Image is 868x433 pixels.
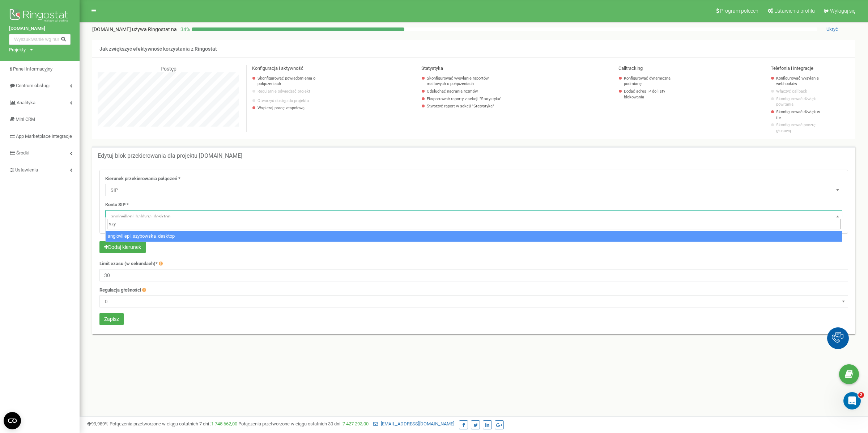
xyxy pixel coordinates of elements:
a: Skonfigurować powiadomienia o połączeniach [258,76,319,87]
a: Stworzyć raport w sekcji "Statystyka" [427,103,507,109]
p: 34 % [177,26,192,33]
a: Dodać adres IP do listy blokowania [624,89,673,100]
span: Statystyka [421,65,443,71]
span: 0 [102,297,846,307]
span: używa Ringostat na [132,26,177,32]
span: anglovillepl_baldyga_desktop [108,212,840,222]
span: Ustawienia [15,167,38,173]
span: Analityka [17,100,35,105]
label: Konto SIP * [105,201,129,208]
a: [EMAIL_ADDRESS][DOMAIN_NAME] [373,421,454,426]
a: 7 427 293,00 [342,421,369,426]
a: Otworzyć dostęp do projektu [258,98,319,104]
span: Ustawienia profilu [774,8,815,14]
a: Włączyć callback [776,89,825,94]
span: Centrum obsługi [16,83,50,88]
span: Połączenia przetworzone w ciągu ostatnich 30 dni : [238,421,369,426]
p: [DOMAIN_NAME] [92,26,177,33]
span: Program poleceń [720,8,758,14]
span: 99,989% [87,421,109,426]
span: Jak zwiększyć efektywność korzystania z Ringostat [99,46,217,52]
p: Regularnie odwiedzać projekt [258,89,319,94]
span: Panel Informacyjny [13,66,52,72]
div: Projekty [9,47,26,54]
span: Postęp [161,66,176,72]
img: Ringostat logo [9,7,71,25]
label: Kierunek przekierowania połączeń * [105,175,180,182]
span: SIP [108,185,840,195]
span: Calltracking [618,65,643,71]
span: 2 [858,392,864,398]
p: Wspieraj pracę zespołową [258,105,319,111]
a: Konfigurować dynamiczną podmianę [624,76,673,87]
a: [DOMAIN_NAME] [9,25,71,32]
a: Konfigurować wysyłanie webhooków [776,76,825,87]
label: Limit czasu (w sekundach)* [99,260,158,267]
span: Konfiguracja i aktywność [252,65,303,71]
span: anglovillepl_baldyga_desktop [105,210,842,222]
a: Skonfigurować wysyłanie raportów mailowych o połączeniach [427,76,507,87]
span: Środki [16,150,29,156]
a: Skonfigurować dźwięk w tle [776,109,825,120]
span: App Marketplace integracje [16,133,72,139]
span: Wyloguj się [830,8,855,14]
a: Skonfigurować dźwięk powitania [776,96,825,107]
button: Zapisz [99,313,124,325]
span: Połączenia przetworzone w ciągu ostatnich 7 dni : [110,421,237,426]
span: 0 [99,295,848,307]
span: Ukryć [826,26,838,32]
li: anglovillepl_szybowska_desktop [106,231,842,242]
a: Odsłuchać nagrania rozmów [427,89,507,94]
iframe: Intercom live chat [843,392,861,409]
a: 1 745 662,00 [211,421,237,426]
a: Skonfigurować pocztę głosową [776,122,825,133]
span: Mini CRM [16,116,35,122]
span: Telefonia i integracje [771,65,813,71]
input: Wyszukiwanie wg numeru [9,34,71,45]
h5: Edytuj blok przekierowania dla projektu [DOMAIN_NAME] [98,153,242,159]
label: Regulacja głośności [99,287,141,294]
button: Open CMP widget [4,412,21,429]
button: Dodaj kierunek [99,241,146,253]
a: Eksportować raporty z sekcji "Statystyka" [427,96,507,102]
span: SIP [105,184,842,196]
